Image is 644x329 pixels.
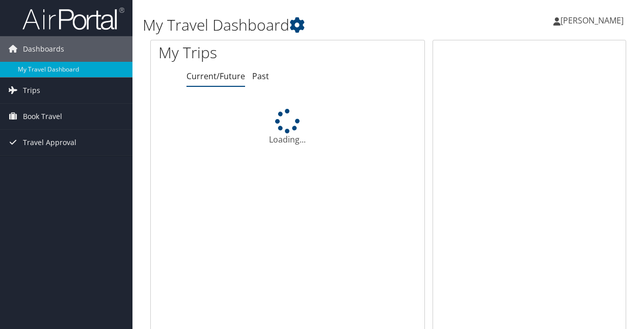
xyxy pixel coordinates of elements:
span: Book Travel [23,104,62,129]
span: Dashboards [23,36,64,62]
span: Travel Approval [23,130,76,155]
span: [PERSON_NAME] [560,15,624,26]
div: Loading... [151,109,424,146]
a: [PERSON_NAME] [553,5,634,36]
a: Past [252,70,269,82]
span: Trips [23,78,40,103]
img: airportal-logo.png [22,7,124,31]
h1: My Travel Dashboard [143,14,470,36]
h1: My Trips [158,42,303,63]
a: Current/Future [186,70,245,82]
